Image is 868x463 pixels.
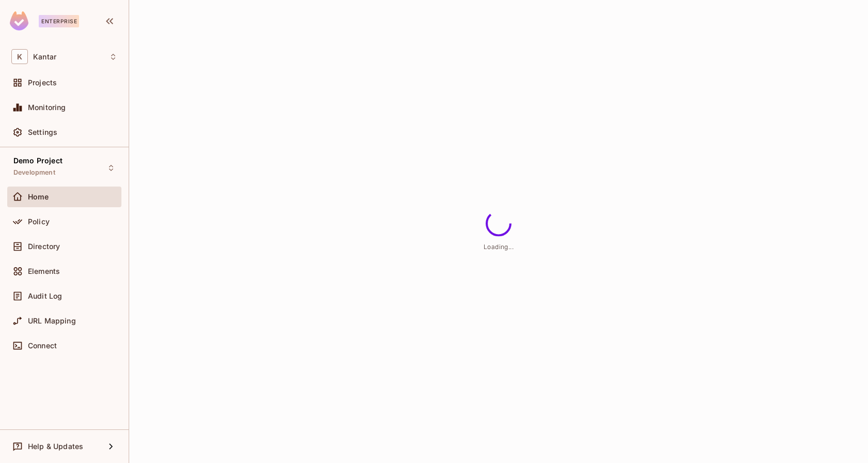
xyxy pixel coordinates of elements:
[484,243,514,251] span: Loading...
[28,193,49,201] span: Home
[28,292,62,300] span: Audit Log
[28,218,50,226] span: Policy
[28,128,57,136] span: Settings
[28,103,66,112] span: Monitoring
[28,442,83,451] span: Help & Updates
[10,11,28,30] img: SReyMgAAAABJRU5ErkJggg==
[13,157,63,165] span: Demo Project
[28,79,57,87] span: Projects
[39,15,79,27] div: Enterprise
[28,267,60,275] span: Elements
[28,342,57,350] span: Connect
[33,53,56,61] span: Workspace: Kantar
[13,168,55,177] span: Development
[11,49,28,64] span: K
[28,317,76,325] span: URL Mapping
[28,242,60,251] span: Directory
